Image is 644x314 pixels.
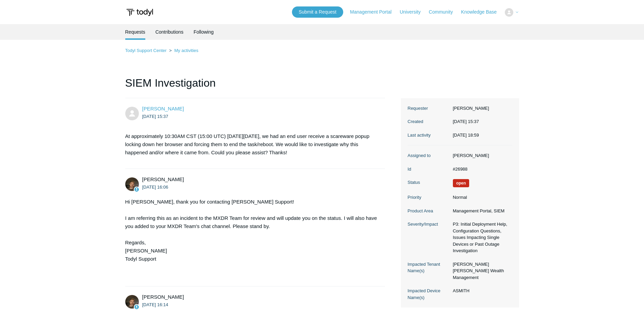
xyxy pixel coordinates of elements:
dt: Requester [408,105,449,112]
a: Knowledge Base [461,8,503,16]
h1: SIEM Investigation [125,75,385,98]
dt: Status [408,179,449,186]
span: Andy Paull [142,176,184,182]
time: 2025-08-04T15:37:29+00:00 [453,119,479,124]
li: Requests [125,24,145,40]
dt: Impacted Device Name(s) [408,287,449,301]
dt: Created [408,118,449,125]
time: 2025-08-04T16:06:58Z [142,185,168,190]
dt: Impacted Tenant Name(s) [408,261,449,274]
dt: Id [408,166,449,173]
dd: Normal [449,194,512,201]
dd: ASMITH [449,287,512,294]
time: 2025-08-04T16:14:36Z [142,302,168,307]
span: Andy Paull [142,294,184,300]
img: Todyl Support Center Help Center home page [125,6,154,19]
li: My activities [168,48,198,53]
a: [PERSON_NAME] [142,106,184,111]
dd: [PERSON_NAME] [449,152,512,159]
dt: Last activity [408,132,449,139]
span: Damon Watford [142,106,184,111]
p: At approximately 10:30AM CST (15:00 UTC) [DATE][DATE], we had an end user receive a scareware pop... [125,132,379,157]
dd: Management Portal, SIEM [449,208,512,214]
dt: Severity/Impact [408,221,449,228]
dd: [PERSON_NAME] [449,105,512,112]
a: Contributions [155,24,184,40]
time: 2025-08-04T15:37:29Z [142,114,168,119]
li: Todyl Support Center [125,48,168,53]
dt: Product Area [408,208,449,214]
time: 2025-08-11T18:59:19+00:00 [453,133,479,138]
a: Submit a Request [292,6,343,18]
a: My activities [174,48,198,53]
a: Todyl Support Center [125,48,167,53]
dt: Priority [408,194,449,201]
dd: P3: Initial Deployment Help, Configuration Questions, Issues Impacting Single Devices or Past Out... [449,221,512,254]
span: We are working on a response for you [453,179,470,187]
a: Following [194,24,214,40]
a: Management Portal [350,8,398,16]
dd: [PERSON_NAME] [PERSON_NAME] Wealth Management [449,261,512,281]
dd: #26988 [449,166,512,173]
div: Hi [PERSON_NAME], thank you for contacting [PERSON_NAME] Support! I am referring this as an incid... [125,198,379,279]
a: Community [429,8,460,16]
a: University [400,8,427,16]
dt: Assigned to [408,152,449,159]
